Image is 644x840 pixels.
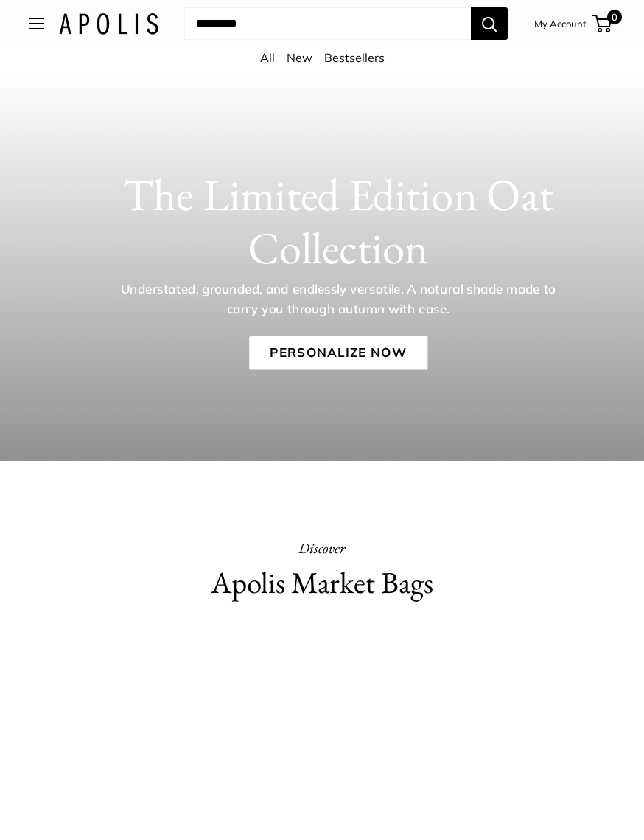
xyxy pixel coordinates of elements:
[287,50,312,65] a: New
[324,50,385,65] a: Bestsellers
[111,280,566,319] p: Understated, grounded, and endlessly versatile. A natural shade made to carry you through autumn ...
[260,50,275,65] a: All
[29,561,615,605] h2: Apolis Market Bags
[29,18,44,29] button: Open menu
[249,336,427,370] a: Personalize Now
[534,15,587,32] a: My Account
[607,10,622,24] span: 0
[184,7,471,40] input: Search...
[59,13,158,35] img: Apolis
[593,15,612,32] a: 0
[471,7,508,40] button: Search
[29,535,615,561] p: Discover
[60,168,616,274] h1: The Limited Edition Oat Collection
